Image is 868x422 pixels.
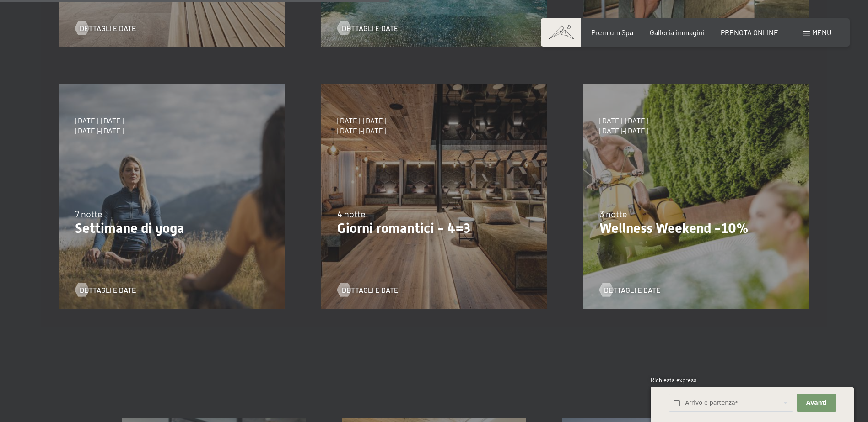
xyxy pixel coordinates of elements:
p: Settimane di yoga [75,220,269,237]
a: Dettagli e Date [75,23,136,33]
span: [DATE]-[DATE] [599,116,648,126]
span: [DATE]-[DATE] [75,126,124,136]
a: Premium Spa [591,28,633,37]
a: Dettagli e Date [337,23,399,33]
a: Galleria immagini [650,28,705,37]
span: Richiesta express [651,376,696,384]
span: Dettagli e Date [604,285,661,295]
span: Dettagli e Date [80,23,136,33]
span: Dettagli e Date [342,23,399,33]
span: [DATE]-[DATE] [337,116,386,126]
span: 4 notte [337,208,366,219]
p: Wellness Weekend -10% [599,220,793,237]
button: Avanti [797,394,836,412]
span: 7 notte [75,208,102,219]
span: Dettagli e Date [80,285,136,295]
span: [DATE]-[DATE] [75,116,124,126]
a: Dettagli e Date [599,285,661,295]
span: Menu [812,28,831,37]
span: Avanti [806,399,827,407]
span: Dettagli e Date [342,285,399,295]
a: PRENOTA ONLINE [721,28,778,37]
span: 3 notte [599,208,627,219]
a: Dettagli e Date [337,285,399,295]
span: [DATE]-[DATE] [599,126,648,136]
p: Giorni romantici - 4=3 [337,220,531,237]
a: Dettagli e Date [75,285,136,295]
span: [DATE]-[DATE] [337,126,386,136]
